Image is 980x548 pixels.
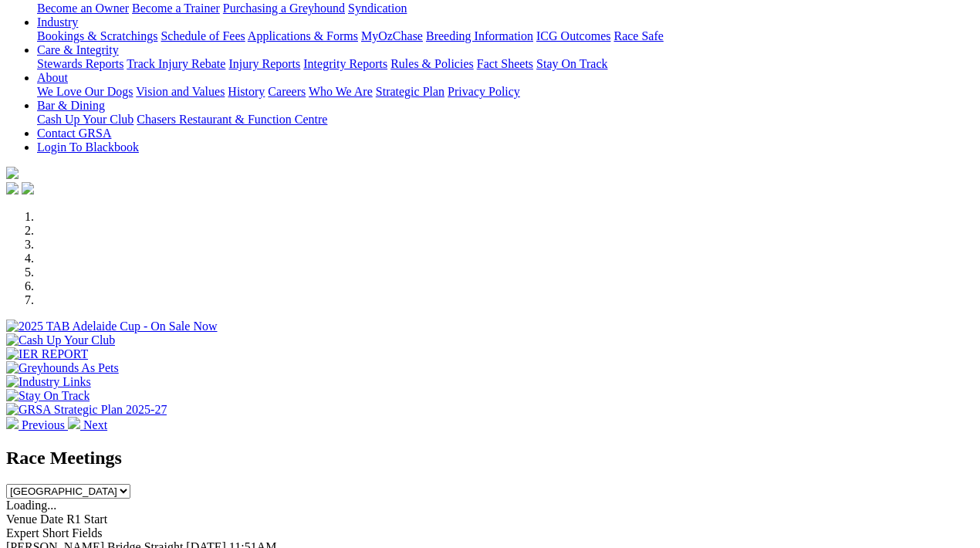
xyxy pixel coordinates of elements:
img: chevron-left-pager-white.svg [6,417,19,429]
a: Breeding Information [426,29,533,42]
h2: Race Meetings [6,448,974,469]
a: ICG Outcomes [536,29,610,42]
span: Next [83,418,107,431]
img: chevron-right-pager-white.svg [68,417,80,429]
a: Rules & Policies [390,57,474,70]
img: Industry Links [6,375,91,389]
a: Industry [37,15,78,29]
span: Loading... [6,499,56,512]
div: Get Involved [37,2,974,15]
a: Contact GRSA [37,127,111,140]
a: About [37,71,68,84]
a: Integrity Reports [303,57,387,70]
span: R1 Start [66,512,107,526]
span: Venue [6,512,37,526]
span: Short [42,526,69,540]
a: Bookings & Scratchings [37,29,157,42]
span: Previous [22,418,65,431]
a: Stay On Track [536,57,607,70]
a: Become an Owner [37,2,129,15]
a: MyOzChase [361,29,423,42]
img: Cash Up Your Club [6,333,115,347]
a: Syndication [348,2,407,15]
div: Bar & Dining [37,113,974,127]
img: Stay On Track [6,389,90,403]
a: Privacy Policy [448,85,520,98]
a: Track Injury Rebate [127,57,225,70]
a: Chasers Restaurant & Function Centre [137,113,327,126]
a: History [228,85,265,98]
img: Greyhounds As Pets [6,361,119,375]
a: We Love Our Dogs [37,85,133,98]
img: GRSA Strategic Plan 2025-27 [6,403,167,417]
a: Purchasing a Greyhound [223,2,345,15]
a: Schedule of Fees [161,29,245,42]
a: Applications & Forms [248,29,358,42]
a: Vision and Values [136,85,225,98]
a: Next [68,418,107,431]
img: 2025 TAB Adelaide Cup - On Sale Now [6,320,218,333]
a: Fact Sheets [477,57,533,70]
a: Bar & Dining [37,99,105,112]
a: Who We Are [309,85,373,98]
span: Fields [72,526,102,540]
a: Injury Reports [228,57,300,70]
a: Cash Up Your Club [37,113,133,126]
a: Careers [268,85,306,98]
a: Previous [6,418,68,431]
div: Care & Integrity [37,57,974,71]
div: About [37,85,974,99]
img: twitter.svg [22,182,34,195]
span: Date [40,512,63,526]
a: Become a Trainer [132,2,220,15]
img: facebook.svg [6,182,19,195]
a: Login To Blackbook [37,140,139,154]
a: Stewards Reports [37,57,123,70]
div: Industry [37,29,974,43]
a: Race Safe [613,29,663,42]
img: logo-grsa-white.png [6,167,19,179]
a: Care & Integrity [37,43,119,56]
span: Expert [6,526,39,540]
a: Strategic Plan [376,85,444,98]
img: IER REPORT [6,347,88,361]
